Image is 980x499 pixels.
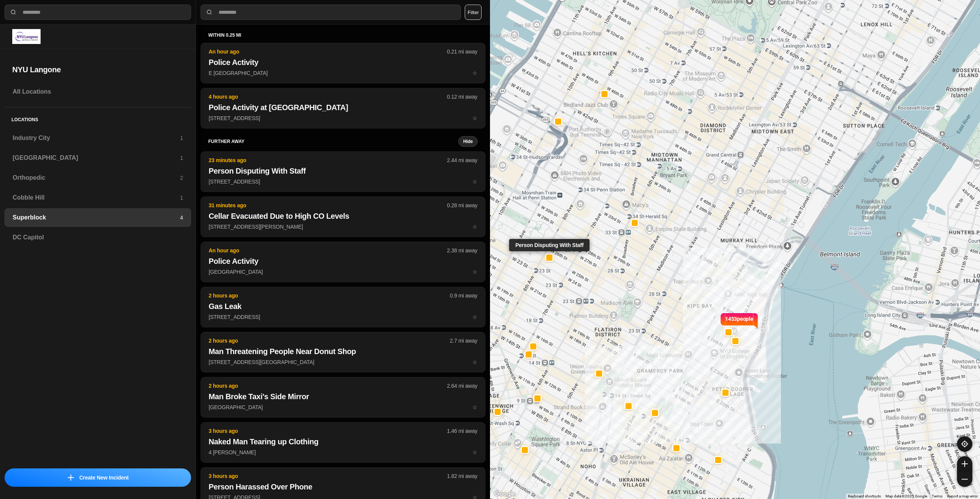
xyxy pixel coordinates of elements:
[209,449,477,456] p: 4 [PERSON_NAME]
[472,314,477,320] span: star
[472,179,477,185] span: star
[13,233,183,242] h3: DC Capitol
[10,8,17,16] img: search
[209,403,477,411] p: [GEOGRAPHIC_DATA]
[447,93,477,101] p: 0.12 mi away
[12,29,41,44] img: logo
[13,87,183,96] h3: All Locations
[5,189,191,207] a: Cobble Hill1
[201,377,485,418] button: 2 hours ago2.64 mi awayMan Broke Taxi's Side Mirror[GEOGRAPHIC_DATA]star
[201,223,485,230] a: 31 minutes ago0.28 mi awayCellar Evacuated Due to High CO Levels[STREET_ADDRESS][PERSON_NAME]star
[209,256,477,267] h2: Police Activity
[13,133,180,143] h3: Industry City
[458,136,478,147] button: Hide
[447,156,477,164] p: 2.44 mi away
[206,8,213,16] img: search
[180,194,183,202] p: 1
[201,314,485,320] a: 2 hours ago0.9 mi awayGas Leak[STREET_ADDRESS]star
[209,268,477,276] p: [GEOGRAPHIC_DATA]
[209,178,477,185] p: [STREET_ADDRESS]
[725,315,753,332] p: 1453 people
[201,449,485,455] a: 3 hours ago1.46 mi awayNaked Man Tearing up Clothing4 [PERSON_NAME]star
[209,114,477,122] p: [STREET_ADDRESS]
[209,69,477,77] p: E [GEOGRAPHIC_DATA]
[209,223,477,231] p: [STREET_ADDRESS][PERSON_NAME]
[961,440,968,447] img: recenter
[5,169,191,187] a: Orthopedic2
[450,292,477,299] p: 0.9 mi away
[201,151,485,192] button: 23 minutes ago2.44 mi awayPerson Disputing With Staff[STREET_ADDRESS]star
[201,197,485,237] button: 31 minutes ago0.28 mi awayCellar Evacuated Due to High CO Levels[STREET_ADDRESS][PERSON_NAME]star
[209,391,477,402] h2: Man Broke Taxi's Side Mirror
[13,173,180,182] h3: Orthopedic
[13,213,180,222] h3: Superblock
[472,404,477,410] span: star
[5,83,191,101] a: All Locations
[201,422,485,463] button: 3 hours ago1.46 mi awayNaked Man Tearing up Clothing4 [PERSON_NAME]star
[932,494,942,498] a: Terms (opens in new tab)
[180,134,183,142] p: 1
[209,211,477,221] h2: Cellar Evacuated Due to High CO Levels
[957,456,972,471] button: zoom-in
[962,476,968,482] img: zoom-out
[201,332,485,372] button: 2 hours ago2.7 mi awayMan Threatening People Near Donut Shop[STREET_ADDRESS][GEOGRAPHIC_DATA]star
[465,5,482,20] button: Filter
[447,472,477,480] p: 1.82 mi away
[209,292,450,299] p: 2 hours ago
[957,471,972,487] button: zoom-out
[209,93,447,101] p: 4 hours ago
[68,475,74,481] img: icon
[201,70,485,76] a: An hour ago0.21 mi awayPolice ActivityE [GEOGRAPHIC_DATA]star
[5,468,191,487] button: iconCreate New Incident
[509,239,590,251] div: Person Disputing With Staff
[12,64,183,75] h2: NYU Langone
[472,115,477,121] span: star
[447,202,477,209] p: 0.28 mi away
[201,88,485,128] button: 4 hours ago0.12 mi awayPolice Activity at [GEOGRAPHIC_DATA][STREET_ADDRESS]star
[209,427,447,435] p: 3 hours ago
[209,382,447,390] p: 2 hours ago
[209,166,477,176] h2: Person Disputing With Staff
[447,382,477,390] p: 2.64 mi away
[209,48,447,55] p: An hour ago
[472,224,477,230] span: star
[209,337,450,345] p: 2 hours ago
[209,436,477,447] h2: Naked Man Tearing up Clothing
[13,153,180,163] h3: [GEOGRAPHIC_DATA]
[5,129,191,147] a: Industry City1
[848,494,881,499] button: Keyboard shortcuts
[13,193,180,202] h3: Cobble Hill
[180,174,183,182] p: 2
[447,427,477,435] p: 1.46 mi away
[201,178,485,185] a: 23 minutes ago2.44 mi awayPerson Disputing With Staff[STREET_ADDRESS]star
[209,57,477,68] h2: Police Activity
[5,208,191,227] a: Superblock4
[208,138,458,145] h5: further away
[5,149,191,167] a: [GEOGRAPHIC_DATA]1
[201,359,485,365] a: 2 hours ago2.7 mi awayMan Threatening People Near Donut Shop[STREET_ADDRESS][GEOGRAPHIC_DATA]star
[209,313,477,321] p: [STREET_ADDRESS]
[492,489,517,499] a: Open this area in Google Maps (opens a new window)
[201,268,485,275] a: An hour ago2.38 mi awayPolice Activity[GEOGRAPHIC_DATA]star
[5,107,191,129] h5: Locations
[209,156,447,164] p: 23 minutes ago
[201,404,485,410] a: 2 hours ago2.64 mi awayMan Broke Taxi's Side Mirror[GEOGRAPHIC_DATA]star
[947,494,978,498] a: Report a map error
[209,472,447,480] p: 3 hours ago
[209,247,447,254] p: An hour ago
[492,489,517,499] img: Google
[447,48,477,55] p: 0.21 mi away
[209,102,477,113] h2: Police Activity at [GEOGRAPHIC_DATA]
[472,269,477,275] span: star
[753,312,759,329] img: notch
[180,154,183,162] p: 1
[962,461,968,467] img: zoom-in
[208,32,478,38] h5: within 0.25 mi
[201,287,485,327] button: 2 hours ago0.9 mi awayGas Leak[STREET_ADDRESS]star
[209,202,447,209] p: 31 minutes ago
[719,312,725,329] img: notch
[79,474,129,481] p: Create New Incident
[209,301,477,312] h2: Gas Leak
[472,70,477,76] span: star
